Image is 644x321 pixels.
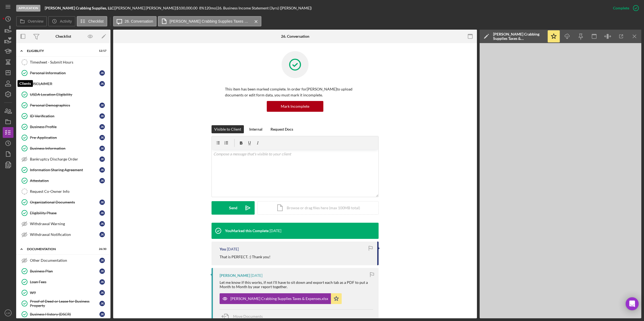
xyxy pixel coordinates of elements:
a: Business InformationJK [19,143,108,154]
div: Visible to Client [214,125,241,133]
div: J K [99,279,105,285]
div: J K [99,268,105,274]
a: ID VerificationJK [19,111,108,121]
div: [PERSON_NAME] [PERSON_NAME] | [115,6,176,10]
a: Eligibility PhaseJK [19,208,108,218]
a: Personal DemographicsJK [19,100,108,111]
div: Organizational Documents [30,200,99,204]
div: Loan Fees [30,280,99,284]
div: 26 / 30 [97,247,106,251]
button: Activity [48,16,75,26]
div: J K [99,312,105,317]
a: Loan FeesJK [19,277,108,287]
div: Mark Incomplete [281,101,309,112]
div: J K [99,81,105,86]
div: Open Intercom Messenger [626,297,639,310]
div: J K [99,113,105,119]
div: [PERSON_NAME] [220,273,250,278]
div: 26. Conversation [281,34,309,39]
a: Business ProfileJK [19,121,108,132]
div: Complete [613,3,629,13]
a: Withdrawal NotificationJK [19,229,108,240]
div: Proof of Deed or Lease for Business Property [30,299,99,308]
div: J K [99,200,105,205]
div: J K [99,232,105,237]
div: Checklist [56,34,71,39]
div: J K [99,178,105,183]
button: Request Docs [268,125,296,133]
label: Activity [60,19,72,23]
div: Business Plan [30,269,99,273]
div: You [220,247,226,251]
button: Send [212,201,255,215]
label: Checklist [88,19,104,23]
div: 8 % [199,6,204,10]
div: Send [229,201,237,215]
a: Timesheet - Submit Hours [19,57,108,68]
div: | 26. Business Income Statement (3yrs) ([PERSON_NAME]) [216,6,312,10]
button: LM [3,308,13,318]
div: Personal Information [30,71,99,75]
div: Internal [249,125,262,133]
div: $100,000.00 [176,6,199,10]
a: Personal InformationJK [19,68,108,78]
div: Eligibility Phase [30,211,99,215]
div: J K [99,135,105,140]
div: Information Sharing Agreement [30,168,99,172]
label: 26. Conversation [125,19,153,23]
label: [PERSON_NAME] Crabbing Supplies Taxes & Expenses.xlsx [169,19,250,23]
label: Overview [28,19,43,23]
div: Withdrawal Warning [30,222,99,226]
div: Request Docs [271,125,293,133]
div: ID Verification [30,114,99,118]
button: Overview [16,16,47,26]
div: Business Profile [30,125,99,129]
div: Business History (DSCR) [30,312,99,316]
button: Internal [247,125,265,133]
p: That is PERFECT. :) Thank you! [220,254,271,260]
div: [PERSON_NAME] Crabbing Supplies Taxes & Expenses.xlsx [230,296,328,301]
a: Withdrawal WarningJK [19,218,108,229]
a: AttestationJK [19,175,108,186]
time: 2025-08-18 18:57 [227,247,239,251]
div: Personal Demographics [30,103,99,107]
div: Other Documentation [30,258,99,263]
div: USDA Location Eligibility [30,92,108,97]
div: [PERSON_NAME] Crabbing Supplies Taxes & Expenses.xlsx [493,32,544,41]
div: Application [16,5,40,12]
time: 2025-08-18 18:57 [269,229,281,233]
div: Timesheet - Submit Hours [30,60,108,64]
a: Business PlanJK [19,266,108,277]
div: Documentation [27,247,93,251]
a: Pre-ApplicationJK [19,132,108,143]
a: W9JK [19,287,108,298]
a: Bankruptcy Discharge OrderJK [19,154,108,165]
a: Business History (DSCR)JK [19,309,108,320]
div: J K [99,146,105,151]
div: Attestation [30,179,99,183]
div: Withdrawal Notification [30,232,99,237]
text: LM [6,312,10,315]
div: You Marked this Complete [225,229,269,233]
div: 12 / 17 [97,49,106,53]
div: J K [99,210,105,216]
a: USDA Location Eligibility [19,89,108,100]
div: J K [99,103,105,108]
div: J K [99,221,105,226]
div: 120 mo [204,6,216,10]
button: Visible to Client [212,125,244,133]
span: Move Documents [233,314,263,319]
div: J K [99,70,105,76]
div: J K [99,156,105,162]
button: [PERSON_NAME] Crabbing Supplies Taxes & Expenses.xlsx [158,16,261,26]
div: J K [99,167,105,173]
div: J K [99,290,105,295]
div: W9 [30,291,99,295]
div: J K [99,301,105,306]
div: | [45,6,115,10]
a: Organizational DocumentsJK [19,197,108,208]
iframe: Document Preview [480,43,641,318]
a: Proof of Deed or Lease for Business PropertyJK [19,298,108,309]
button: Complete [608,3,641,13]
div: J K [99,124,105,130]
